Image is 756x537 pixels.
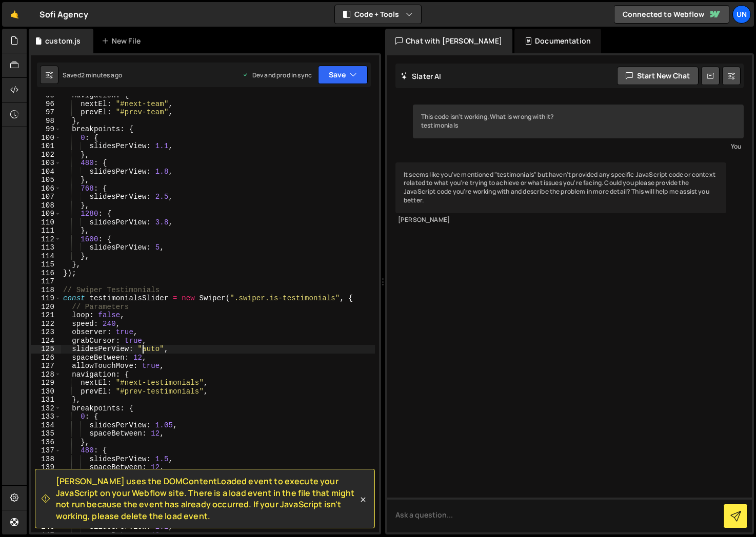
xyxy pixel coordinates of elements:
[31,379,61,387] div: 129
[31,345,61,354] div: 125
[31,125,61,134] div: 99
[2,2,27,27] a: 🤙
[31,243,61,252] div: 113
[395,162,726,213] div: It seems like you've mentioned "testimonials" but haven't provided any specific JavaScript code o...
[31,100,61,109] div: 96
[56,476,358,522] span: [PERSON_NAME] uses the DOMContentLoaded event to execute your JavaScript on your Webflow site. Th...
[401,71,442,81] h2: Slater AI
[31,260,61,269] div: 115
[617,67,699,85] button: Start new chat
[31,252,61,261] div: 114
[31,235,61,244] div: 112
[39,8,88,20] div: Sofi Agency
[31,168,61,176] div: 104
[31,176,61,184] div: 105
[614,5,729,24] a: Connected to Webflow
[31,514,61,523] div: 145
[242,71,312,79] div: Dev and prod in sync
[31,412,61,421] div: 133
[31,218,61,227] div: 110
[385,29,512,53] div: Chat with [PERSON_NAME]
[31,226,61,235] div: 111
[31,286,61,295] div: 118
[31,134,61,142] div: 100
[31,294,61,303] div: 119
[31,184,61,193] div: 106
[31,151,61,159] div: 102
[318,66,368,84] button: Save
[31,362,61,370] div: 127
[31,404,61,413] div: 132
[31,523,61,531] div: 146
[514,29,601,53] div: Documentation
[415,141,741,152] div: You
[31,387,61,396] div: 130
[31,446,61,455] div: 137
[31,142,61,151] div: 101
[102,36,145,46] div: New File
[31,370,61,379] div: 128
[31,108,61,117] div: 97
[732,5,751,24] a: Un
[31,320,61,328] div: 122
[31,159,61,168] div: 103
[31,421,61,430] div: 134
[31,497,61,506] div: 143
[31,337,61,345] div: 124
[31,489,61,498] div: 142
[31,455,61,464] div: 138
[31,429,61,438] div: 135
[31,117,61,126] div: 98
[31,396,61,404] div: 131
[335,5,421,24] button: Code + Tools
[81,71,122,79] div: 2 minutes ago
[31,210,61,218] div: 109
[63,71,122,79] div: Saved
[31,506,61,514] div: 144
[31,328,61,337] div: 123
[31,269,61,278] div: 116
[31,277,61,286] div: 117
[31,354,61,362] div: 126
[398,216,724,224] div: [PERSON_NAME]
[413,105,744,138] div: This code isn't working. What is wrong with it? testimonials
[31,303,61,312] div: 120
[31,311,61,320] div: 121
[31,201,61,210] div: 108
[31,480,61,489] div: 141
[31,472,61,481] div: 140
[31,463,61,472] div: 139
[31,193,61,201] div: 107
[45,36,81,46] div: custom.js
[31,438,61,447] div: 136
